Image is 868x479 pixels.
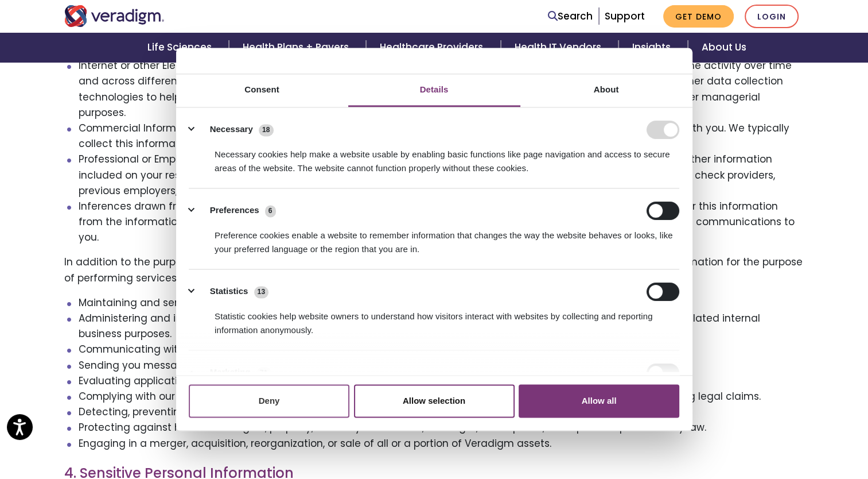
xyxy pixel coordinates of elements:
a: Insights [618,33,688,62]
li: Maintaining and servicing your account, including managing your preferences. [79,295,804,311]
a: Healthcare Providers [366,33,500,62]
a: Support [605,9,645,23]
button: Deny [189,384,349,418]
li: Professional or Employment-Related Information, such as your current and previous employment, edu... [79,152,804,199]
a: About [520,74,692,107]
label: Preferences [210,204,259,218]
li: Sending you messages promoting our products and services. [79,358,804,373]
div: Statistic cookies help website owners to understand how visitors interact with websites by collec... [189,301,679,337]
li: Internet or other Electronic Activity Information, such as your browsing history, search history,... [79,58,804,121]
a: Login [745,5,799,28]
label: Statistics [210,285,248,299]
div: Necessary cookies help make a website usable by enabling basic functions like page navigation and... [189,139,679,175]
button: Marketing (71) [189,364,278,382]
a: Consent [176,74,348,107]
a: About Us [688,33,760,62]
button: Allow selection [354,384,515,418]
button: Preferences (6) [189,202,283,220]
div: Preference cookies enable a website to remember information that changes the way the website beha... [189,220,679,256]
a: Get Demo [663,5,734,28]
a: Health Plans + Payers [229,33,366,62]
button: Necessary (18) [189,121,281,139]
li: Evaluating applications for employment and conducting interviews and background checks. [79,373,804,389]
label: Necessary [210,123,253,137]
li: Detecting, preventing, or addressing fraud, security, or technical issues. [79,404,804,420]
p: In addition to the purposes for collection described above, we have collected each of the above c... [64,254,804,285]
li: Inferences drawn from your Information, such as information about your preferences and characteri... [79,199,804,246]
li: Complying with our legal, regulatory, and risk management obligations, including establishing, ex... [79,389,804,404]
button: Statistics (13) [189,283,276,301]
li: Engaging in a merger, acquisition, reorganization, or sale of all or a portion of Veradigm assets. [79,436,804,451]
label: Marketing [210,366,251,380]
button: Allow all [519,384,679,418]
img: Veradigm logo [64,5,165,27]
a: Health IT Vendors [501,33,618,62]
li: Commercial Information, such as products and services purchased from us and inferences drawn from... [79,121,804,152]
li: Protecting against harm to the rights, property, or safety of our users, Veradigm, or the public,... [79,420,804,435]
li: Administering and improving our services, including running analytics, assessing the quality of o... [79,311,804,342]
a: Details [348,74,520,107]
a: Life Sciences [134,33,229,62]
li: Communicating with you and responding to inquiries you send to [GEOGRAPHIC_DATA]. [79,342,804,357]
a: Search [548,9,593,24]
